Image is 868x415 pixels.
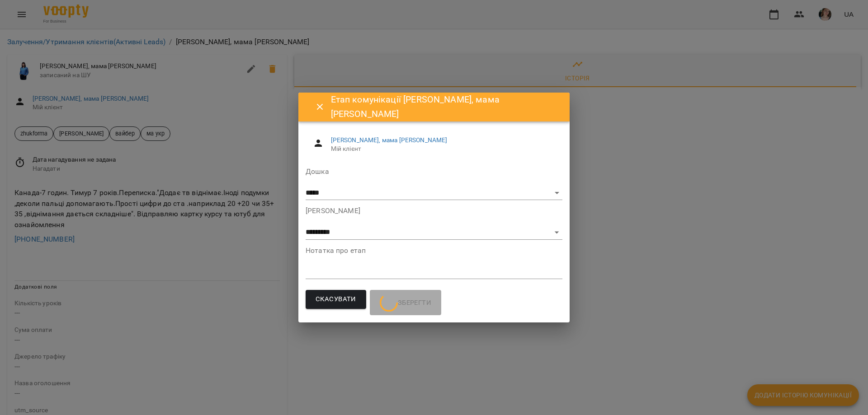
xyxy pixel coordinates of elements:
[306,207,562,214] label: [PERSON_NAME]
[331,145,555,154] span: Мій клієнт
[306,168,562,175] label: Дошка
[316,294,356,305] span: Скасувати
[306,290,366,309] button: Скасувати
[306,247,562,254] label: Нотатка про етап
[309,96,331,118] button: Close
[331,93,559,121] h6: Етап комунікації [PERSON_NAME], мама [PERSON_NAME]
[331,136,448,144] a: [PERSON_NAME], мама [PERSON_NAME]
